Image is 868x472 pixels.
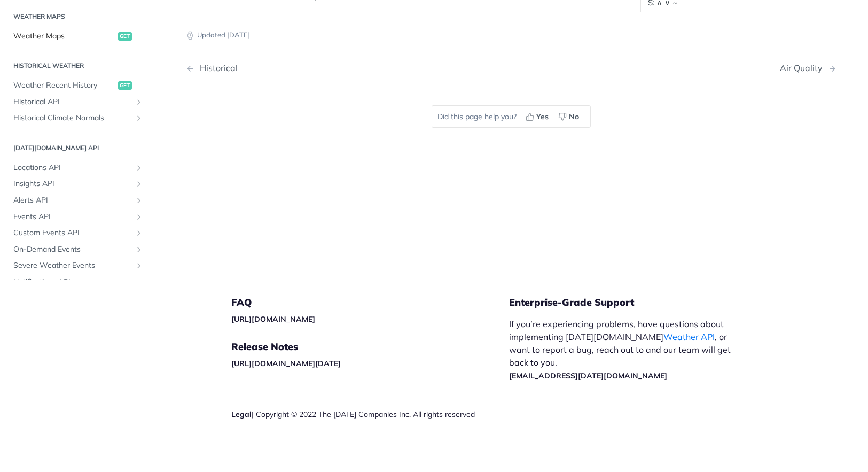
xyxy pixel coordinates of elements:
span: Severe Weather Events [13,260,132,271]
div: | Copyright © 2022 The [DATE] Companies Inc. All rights reserved [231,409,509,420]
p: Updated [DATE] [186,30,836,41]
p: If you’re experiencing problems, have questions about implementing [DATE][DOMAIN_NAME] , or want ... [509,318,742,382]
h5: Enterprise-Grade Support [509,296,759,309]
a: Historical APIShow subpages for Historical API [8,94,146,110]
span: Yes [536,111,549,122]
a: [URL][DOMAIN_NAME][DATE] [231,359,341,368]
button: Show subpages for On-Demand Events [135,245,143,254]
button: Show subpages for Alerts API [135,196,143,205]
span: Events API [13,212,132,222]
h5: FAQ [231,296,509,309]
button: Show subpages for Notifications API [135,278,143,287]
a: Weather Recent Historyget [8,78,146,94]
button: No [554,109,585,125]
button: Show subpages for Locations API [135,164,143,172]
span: On-Demand Events [13,244,132,255]
button: Show subpages for Historical API [135,98,143,106]
span: Weather Maps [13,31,115,42]
a: Events APIShow subpages for Events API [8,209,146,225]
h2: [DATE][DOMAIN_NAME] API [8,143,146,153]
a: Custom Events APIShow subpages for Custom Events API [8,225,146,241]
h5: Release Notes [231,341,509,353]
button: Show subpages for Events API [135,213,143,221]
button: Show subpages for Insights API [135,180,143,188]
a: Next Page: Air Quality [780,63,836,73]
nav: Pagination Controls [186,52,836,84]
a: [EMAIL_ADDRESS][DATE][DOMAIN_NAME] [509,371,667,381]
a: Severe Weather EventsShow subpages for Severe Weather Events [8,258,146,274]
span: get [118,32,132,41]
button: Show subpages for Severe Weather Events [135,261,143,270]
span: get [118,81,132,90]
div: Did this page help you? [432,105,591,128]
a: Weather Mapsget [8,28,146,44]
a: Historical Climate NormalsShow subpages for Historical Climate Normals [8,110,146,126]
span: Historical Climate Normals [13,113,132,123]
button: Yes [522,109,554,125]
a: On-Demand EventsShow subpages for On-Demand Events [8,242,146,258]
a: Alerts APIShow subpages for Alerts API [8,192,146,208]
div: Historical [194,63,238,73]
span: Locations API [13,163,132,173]
span: Notifications API [13,277,132,288]
a: Previous Page: Historical [186,63,465,73]
a: Notifications APIShow subpages for Notifications API [8,274,146,290]
a: Insights APIShow subpages for Insights API [8,176,146,192]
a: Weather API [663,331,715,342]
span: Custom Events API [13,228,132,238]
span: Alerts API [13,195,132,206]
a: [URL][DOMAIN_NAME] [231,314,315,324]
span: Weather Recent History [13,80,115,91]
span: Historical API [13,97,132,107]
button: Show subpages for Custom Events API [135,229,143,237]
a: Legal [231,409,252,419]
h2: Weather Maps [8,12,146,21]
button: Show subpages for Historical Climate Normals [135,114,143,122]
span: Insights API [13,179,132,189]
h2: Historical Weather [8,61,146,71]
div: Air Quality [780,63,828,73]
a: Locations APIShow subpages for Locations API [8,160,146,176]
span: No [569,111,579,122]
